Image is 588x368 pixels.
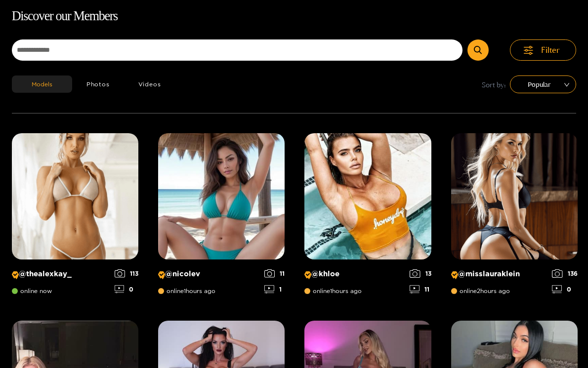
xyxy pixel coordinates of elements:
button: Videos [124,75,175,93]
p: @ misslauraklein [451,269,547,279]
div: sort [510,75,576,93]
span: online 2 hours ago [451,288,510,294]
h1: Discover our Members [12,6,576,27]
button: Photos [72,75,124,93]
span: online 1 hours ago [304,288,362,294]
span: online 1 hours ago [158,288,215,294]
span: Popular [517,77,569,92]
p: @ nicolev [158,269,259,279]
a: Creator Profile Image: misslauraklein@misslaurakleinonline2hours ago1360 [451,133,578,301]
div: 113 [115,269,139,278]
img: Creator Profile Image: thealexkay_ [12,133,138,259]
button: Models [12,75,72,93]
span: online now [12,288,52,294]
div: 11 [410,285,431,294]
div: 11 [264,269,285,278]
div: 13 [410,269,431,278]
a: Creator Profile Image: khloe@khloeonline1hours ago1311 [304,133,431,301]
div: 0 [552,285,578,294]
a: Creator Profile Image: nicolev@nicolevonline1hours ago111 [158,133,285,301]
div: 1 [264,285,285,294]
span: Filter [541,44,560,56]
div: 0 [115,285,139,294]
button: Filter [510,39,576,61]
button: Submit Search [467,39,489,61]
div: 136 [552,269,578,278]
span: Sort by: [482,79,506,90]
img: Creator Profile Image: misslauraklein [451,133,578,259]
p: @ khloe [304,269,405,279]
p: @ thealexkay_ [12,269,110,279]
a: Creator Profile Image: thealexkay_@thealexkay_online now1130 [12,133,138,301]
img: Creator Profile Image: khloe [304,133,431,259]
img: Creator Profile Image: nicolev [158,133,285,259]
